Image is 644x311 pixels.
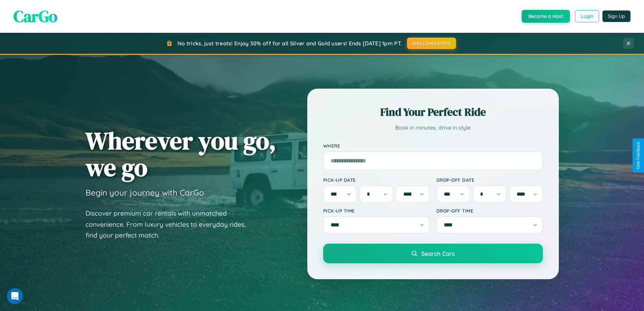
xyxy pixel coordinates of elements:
[421,250,455,257] span: Search Cars
[436,208,543,214] label: Drop-off Time
[86,127,276,181] h1: Wherever you go, we go
[323,143,543,149] label: Where
[323,123,543,133] p: Book in minutes, drive in style
[7,288,23,304] iframe: Intercom live chat
[636,142,641,169] div: Give Feedback
[522,10,570,23] button: Become a Host
[14,5,57,27] span: CarGo
[323,105,543,119] h2: Find Your Perfect Ride
[407,38,456,49] button: HALLOWEEN30
[323,208,430,214] label: Pick-up Time
[86,208,255,241] p: Discover premium car rentals with unmatched convenience. From luxury vehicles to everyday rides, ...
[177,40,402,47] span: No tricks, just treats! Enjoy 30% off for all Silver and Gold users! Ends [DATE] 1pm PT.
[86,187,204,198] h3: Begin your journey with CarGo
[602,10,630,22] button: Sign Up
[323,244,543,263] button: Search Cars
[323,177,430,183] label: Pick-up Date
[436,177,543,183] label: Drop-off Date
[575,10,599,22] button: Login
